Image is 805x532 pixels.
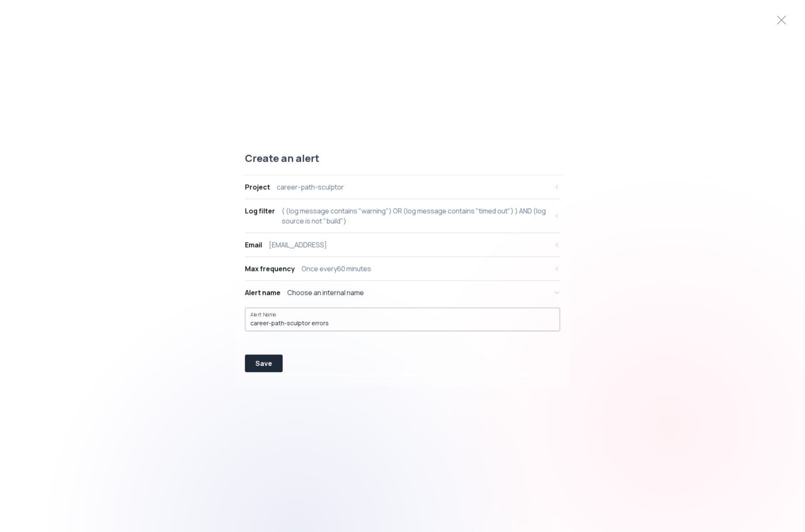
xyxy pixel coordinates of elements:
div: ( (log message contains "warning") OR (log message contains "timed out") ) AND (log source is not... [282,206,549,226]
div: Email [245,240,262,250]
button: Projectcareer-path-sculptor [245,176,560,199]
div: Max frequency [245,264,295,274]
input: Alert Name [251,319,555,328]
label: Alert Name [251,311,280,318]
div: Save [256,359,272,369]
div: Choose an internal name [287,288,364,298]
button: Alert nameChoose an internal name [245,281,560,305]
button: Email[EMAIL_ADDRESS] [245,233,560,257]
button: Save [245,355,283,372]
div: Project [245,182,270,192]
div: Alert nameChoose an internal name [245,305,560,351]
button: Max frequencyOnce every60 minutes [245,257,560,281]
div: [EMAIL_ADDRESS] [269,240,327,250]
div: Alert name [245,288,281,298]
button: Log filter( (log message contains "warning") OR (log message contains "timed out") ) AND (log sou... [245,199,560,233]
div: Once every 60 minutes [302,264,371,274]
div: Log filter [245,206,275,216]
div: Create an alert [242,152,564,176]
div: career-path-sculptor [277,182,344,192]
